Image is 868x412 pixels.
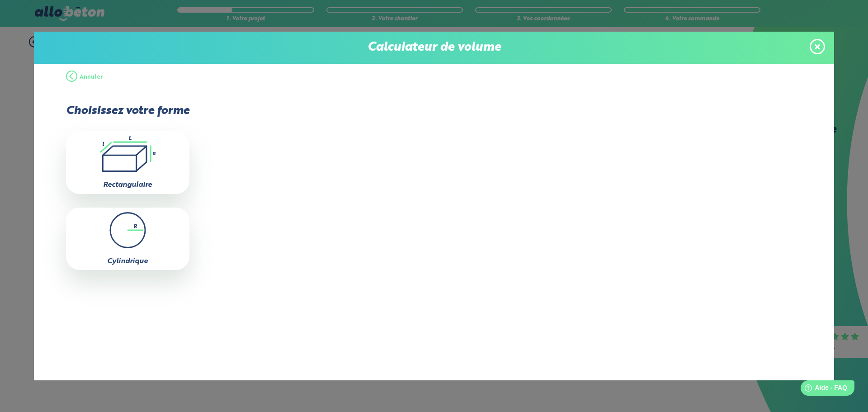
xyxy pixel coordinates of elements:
[788,377,858,402] iframe: Help widget launcher
[43,41,825,55] p: Calculateur de volume
[107,258,148,265] label: Cylindrique
[66,104,189,118] p: Choisissez votre forme
[66,64,103,91] button: Annuler
[103,181,152,189] label: Rectangulaire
